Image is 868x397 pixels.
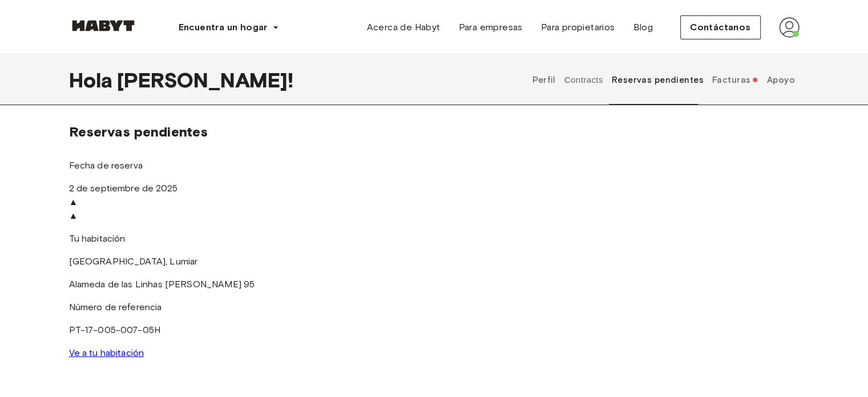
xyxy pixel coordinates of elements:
button: Encuentra un hogar [169,16,288,39]
font: Perfil [532,75,556,85]
div: pestañas de perfil de usuario [528,55,800,105]
font: Blog [633,22,653,33]
a: Acerca de Habyt [357,16,449,39]
a: Ve a tu habitación [69,347,144,358]
font: Reservas pendientes [612,75,704,85]
font: Apoyo [767,75,795,85]
font: [PERSON_NAME] [117,67,288,93]
img: avatar [779,17,800,38]
button: Contracts [563,55,604,105]
font: Número de referencia [69,302,162,312]
font: Encuentra un hogar [179,22,268,33]
a: Para empresas [449,16,531,39]
font: Tu habitación [69,233,126,244]
font: PT-17-005-007-05H [69,324,161,335]
img: Habyt [69,20,138,31]
font: ▲ [69,197,78,207]
font: Para propietarios [541,22,615,33]
a: Blog [624,16,662,39]
font: ▲ [69,210,78,221]
font: Hola [69,67,113,93]
font: Reservas pendientes [69,123,208,140]
button: Contáctanos [680,15,760,39]
font: ! [288,67,293,93]
font: 2 de septiembre de 2025 [69,183,177,194]
font: Acerca de Habyt [366,22,440,33]
font: Facturas [712,75,750,85]
a: Para propietarios [532,16,624,39]
font: Contáctanos [690,22,750,33]
font: Alameda de las Linhas [PERSON_NAME] 95 [69,279,255,290]
font: , Lumiar [165,256,197,267]
font: Fecha de reserva [69,160,143,171]
font: [GEOGRAPHIC_DATA] [69,256,166,267]
font: Para empresas [458,22,522,33]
